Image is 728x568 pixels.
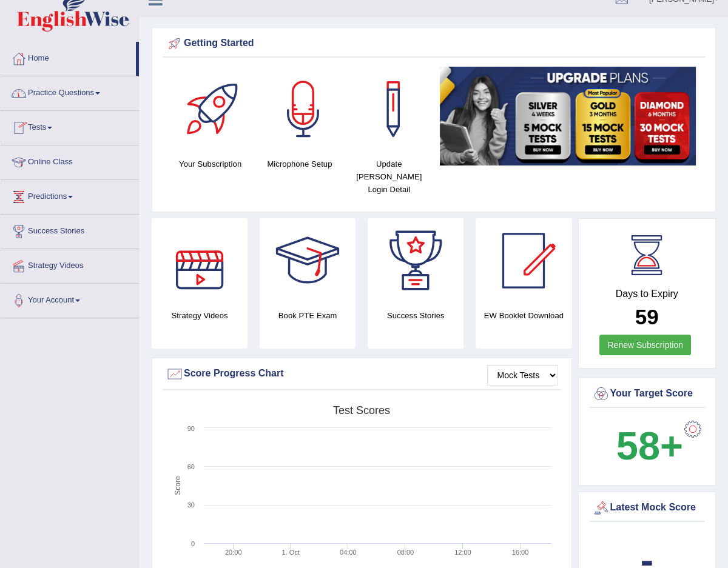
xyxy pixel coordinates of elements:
div: Your Target Score [592,385,703,403]
text: 0 [191,540,195,547]
h4: Success Stories [368,309,463,322]
a: Your Account [1,284,139,314]
text: 30 [187,501,195,509]
a: Success Stories [1,215,139,245]
h4: Book PTE Exam [260,309,356,322]
h4: EW Booklet Download [476,309,571,322]
h4: Days to Expiry [592,289,703,299]
tspan: Test scores [333,404,390,416]
h4: Microphone Setup [261,158,338,170]
text: 08:00 [397,549,414,556]
a: Predictions [1,180,139,210]
div: Score Progress Chart [166,365,558,383]
h4: Your Subscription [172,158,249,170]
a: Tests [1,111,139,141]
text: 20:00 [225,549,242,556]
h4: Update [PERSON_NAME] Login Detail [351,158,428,196]
a: Renew Subscription [599,335,691,355]
text: 12:00 [454,549,471,556]
div: Getting Started [166,35,702,53]
text: 60 [187,463,195,470]
tspan: 1. Oct [282,549,300,556]
text: 90 [187,425,195,432]
text: 04:00 [340,549,357,556]
a: Home [1,42,136,72]
text: 16:00 [512,549,529,556]
a: Strategy Videos [1,249,139,279]
h4: Strategy Videos [152,309,248,322]
b: 59 [635,305,659,329]
div: Latest Mock Score [592,499,703,517]
img: small5.jpg [440,67,696,165]
a: Practice Questions [1,76,139,107]
a: Online Class [1,145,139,176]
b: 58+ [616,424,683,468]
tspan: Score [174,476,182,495]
